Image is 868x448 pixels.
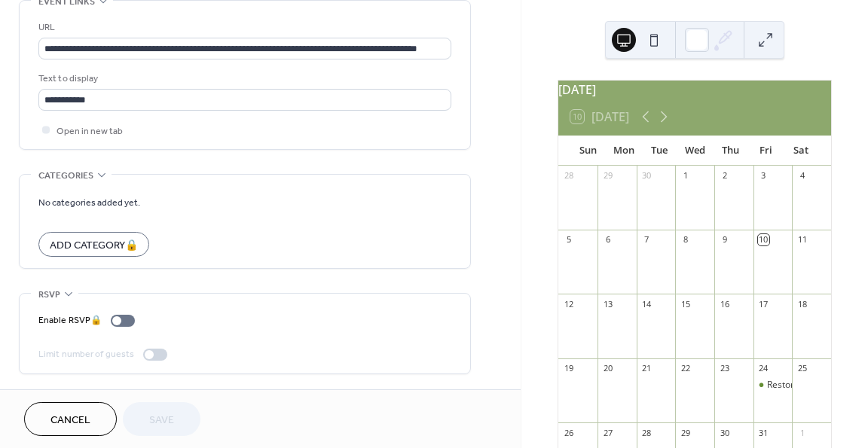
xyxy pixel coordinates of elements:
[641,170,653,181] div: 30
[758,170,769,181] div: 3
[796,298,808,309] div: 18
[713,136,748,166] div: Thu
[24,402,117,436] button: Cancel
[758,298,769,309] div: 17
[38,20,448,35] div: URL
[641,298,653,309] div: 14
[758,234,769,245] div: 10
[796,363,808,374] div: 25
[758,363,769,374] div: 24
[563,170,574,181] div: 28
[796,427,808,438] div: 1
[558,81,831,99] div: [DATE]
[680,427,691,438] div: 29
[57,123,123,139] span: Open in new tab
[719,363,730,374] div: 23
[719,298,730,309] div: 16
[641,363,653,374] div: 21
[570,136,606,166] div: Sun
[677,136,713,166] div: Wed
[719,427,730,438] div: 30
[602,363,613,374] div: 20
[606,136,641,166] div: Mon
[796,234,808,245] div: 11
[641,136,677,166] div: Tue
[38,71,448,87] div: Text to display
[602,427,613,438] div: 27
[38,287,60,303] span: RSVP
[38,168,93,184] span: Categories
[680,363,691,374] div: 22
[748,136,784,166] div: Fri
[719,170,730,181] div: 2
[38,346,134,362] div: Limit number of guests
[680,298,691,309] div: 15
[753,379,793,392] div: Restorative Sound Healing Series
[50,413,90,428] span: Cancel
[602,298,613,309] div: 13
[719,234,730,245] div: 9
[563,298,574,309] div: 12
[796,170,808,181] div: 4
[563,363,574,374] div: 19
[641,234,653,245] div: 7
[758,427,769,438] div: 31
[602,170,613,181] div: 29
[680,170,691,181] div: 1
[680,234,691,245] div: 8
[641,427,653,438] div: 28
[563,234,574,245] div: 5
[602,234,613,245] div: 6
[38,195,140,211] span: No categories added yet.
[784,136,819,166] div: Sat
[563,427,574,438] div: 26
